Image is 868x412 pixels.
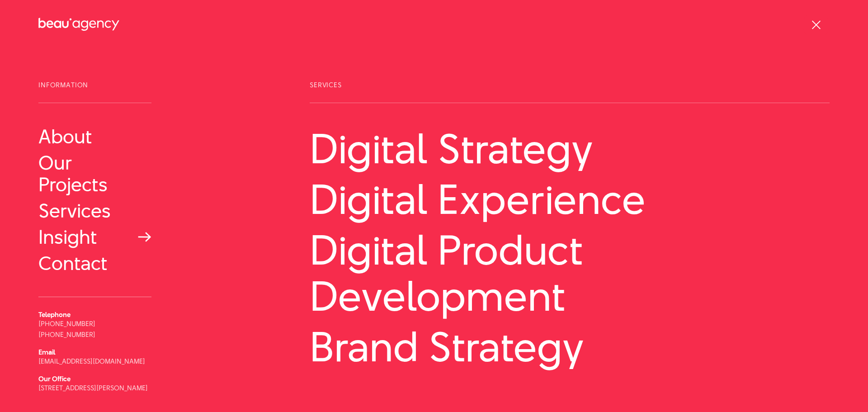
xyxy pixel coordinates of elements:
a: Services [38,200,151,222]
a: [PHONE_NUMBER] [38,319,95,328]
a: [EMAIL_ADDRESS][DOMAIN_NAME] [38,356,145,366]
a: About [38,126,151,147]
span: Information [38,81,151,103]
a: Insight [38,226,151,248]
a: Digital Product Development [310,227,830,319]
p: [STREET_ADDRESS][PERSON_NAME] [38,383,151,393]
a: Contact [38,252,151,274]
b: Our Office [38,374,71,384]
b: Email [38,347,55,357]
a: [PHONE_NUMBER] [38,330,95,339]
a: Brand Strategy [310,324,830,370]
a: Digital Strategy [310,126,830,172]
a: Digital Experience [310,176,830,223]
span: Services [310,81,830,103]
b: Telephone [38,310,71,319]
a: Our Projects [38,152,151,195]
